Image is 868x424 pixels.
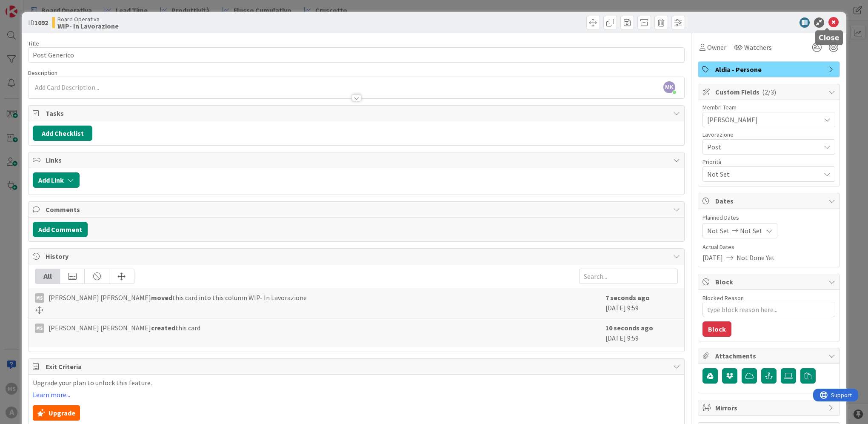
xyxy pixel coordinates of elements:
[702,213,835,222] span: Planned Dates
[35,269,60,284] div: All
[33,126,92,141] button: Add Checklist
[33,391,70,398] a: Learn more...
[702,104,835,110] div: Membri Team
[707,169,820,179] span: Not Set
[46,155,669,165] span: Links
[715,277,824,287] span: Block
[57,16,119,23] span: Board Operativa
[715,87,824,97] span: Custom Fields
[57,23,119,29] b: WIP- In Lavorazione
[33,172,80,188] button: Add Link
[762,88,776,96] span: ( 2/3 )
[737,252,775,263] span: Not Done Yet
[18,1,39,11] span: Support
[28,47,685,63] input: type card name here...
[707,42,726,52] span: Owner
[33,405,80,421] button: Upgrade
[744,42,772,52] span: Watchers
[702,132,835,138] div: Lavorazione
[702,252,723,263] span: [DATE]
[715,351,824,361] span: Attachments
[33,379,680,421] div: Upgrade your plan to unlock this feature.
[28,69,57,77] span: Description
[46,361,669,372] span: Exit Criteria
[707,115,820,125] span: [PERSON_NAME]
[49,323,200,333] span: [PERSON_NAME] [PERSON_NAME] this card
[702,159,835,165] div: Priorità
[715,196,824,206] span: Dates
[715,64,824,74] span: Aldia - Persone
[715,403,824,413] span: Mirrors
[46,204,669,215] span: Comments
[35,293,44,303] div: MS
[819,34,839,42] h5: Close
[46,108,669,118] span: Tasks
[46,251,669,261] span: History
[579,269,678,284] input: Search...
[702,321,731,337] button: Block
[707,226,730,236] span: Not Set
[702,243,835,252] span: Actual Dates
[34,18,48,27] b: 1092
[151,324,175,332] b: created
[707,141,816,153] span: Post
[28,40,39,47] label: Title
[33,222,88,237] button: Add Comment
[663,81,675,93] span: MK
[605,293,650,302] b: 7 seconds ago
[605,324,653,332] b: 10 seconds ago
[35,324,44,333] div: MS
[28,17,48,28] span: ID
[49,292,307,303] span: [PERSON_NAME] [PERSON_NAME] this card into this column WIP- In Lavorazione
[605,323,678,343] div: [DATE] 9:59
[605,292,678,314] div: [DATE] 9:59
[702,294,744,302] label: Blocked Reason
[151,293,172,302] b: moved
[740,226,762,236] span: Not Set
